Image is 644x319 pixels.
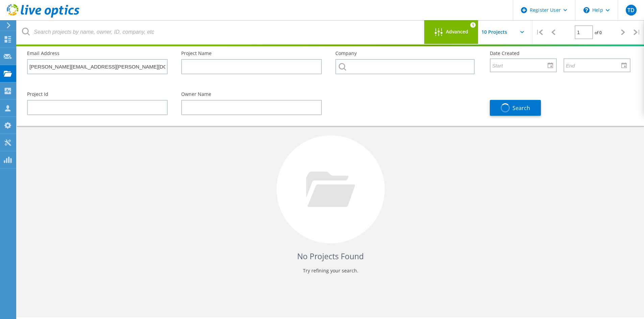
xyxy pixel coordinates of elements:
[7,14,79,19] a: Live Optics Dashboard
[181,92,322,97] label: Owner Name
[490,51,630,56] label: Date Created
[491,59,551,72] input: Start
[512,104,530,112] span: Search
[583,7,590,13] svg: \n
[30,265,630,276] p: Try refining your search.
[627,7,635,13] span: TD
[27,51,168,56] label: Email Address
[335,51,476,56] label: Company
[446,29,468,34] span: Advanced
[595,30,602,35] span: of 0
[564,59,625,72] input: End
[532,20,546,44] div: |
[27,92,168,97] label: Project Id
[490,100,541,116] button: Search
[630,20,644,44] div: |
[30,251,630,262] h4: No Projects Found
[181,51,322,56] label: Project Name
[17,20,425,44] input: Search projects by name, owner, ID, company, etc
